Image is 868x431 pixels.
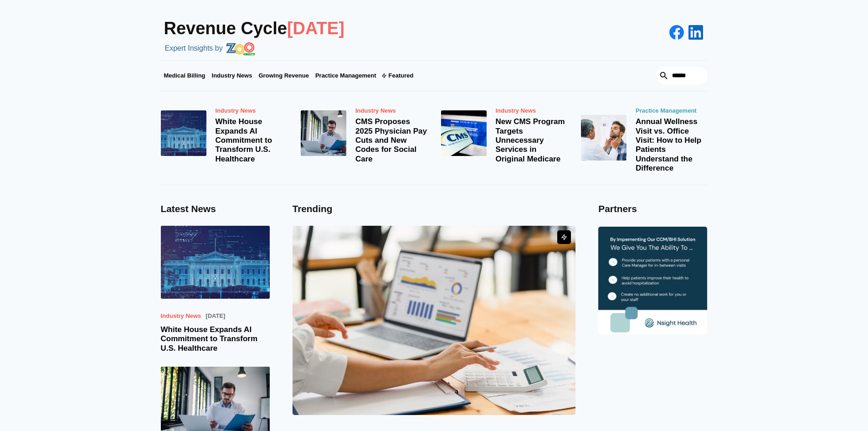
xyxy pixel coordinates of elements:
[205,312,225,320] p: [DATE]
[287,19,344,38] span: [DATE]
[581,103,708,173] a: Practice ManagementAnnual Wellness Visit vs. Office Visit: How to Help Patients Understand the Di...
[355,107,427,114] p: Industry News
[355,117,427,164] h3: CMS Proposes 2025 Physician Pay Cuts and New Codes for Social Care
[161,61,209,91] a: Medical Billing
[161,103,288,164] a: Industry NewsWhite House Expands AI Commitment to Transform U.S. Healthcare
[312,61,380,91] a: Practice Management
[161,9,344,56] a: Revenue Cycle[DATE]Expert Insights by
[216,107,288,114] p: Industry News
[441,103,568,164] a: Industry NewsNew CMS Program Targets Unnecessary Services in Original Medicare
[255,61,312,91] a: Growing Revenue
[161,325,270,353] h3: White House Expands AI Commitment to Transform U.S. Healthcare
[636,117,708,173] h3: Annual Wellness Visit vs. Office Visit: How to Help Patients Understand the Difference
[165,44,223,52] div: Expert Insights by
[293,203,576,215] h4: Trending
[636,107,708,114] p: Practice Management
[164,18,344,39] h3: Revenue Cycle
[496,117,568,164] h3: New CMS Program Targets Unnecessary Services in Original Medicare
[161,312,201,320] p: Industry News
[496,107,568,114] p: Industry News
[301,103,427,164] a: Industry NewsCMS Proposes 2025 Physician Pay Cuts and New Codes for Social Care
[389,72,414,79] div: Featured
[216,117,288,164] h3: White House Expands AI Commitment to Transform U.S. Healthcare
[161,226,270,353] a: Industry News[DATE]White House Expands AI Commitment to Transform U.S. Healthcare
[161,203,270,215] h4: Latest News
[209,61,256,91] a: Industry News
[598,203,707,215] h4: Partners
